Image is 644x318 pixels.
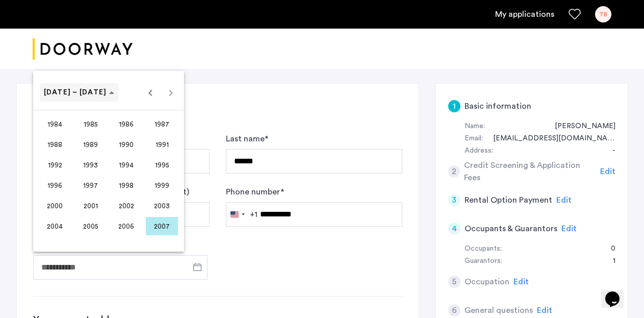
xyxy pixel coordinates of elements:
[37,175,73,195] button: 1996
[110,115,142,133] span: 1986
[144,216,180,236] button: 2007
[144,114,180,134] button: 1987
[73,195,109,216] button: 2001
[146,135,178,154] span: 1991
[109,195,144,216] button: 2002
[73,155,109,175] button: 1993
[109,134,144,155] button: 1990
[109,114,144,134] button: 1986
[140,82,161,103] button: Previous 24 years
[37,216,73,236] button: 2004
[73,216,109,236] button: 2005
[109,155,144,175] button: 1994
[144,175,180,195] button: 1999
[74,115,107,133] span: 1985
[37,195,73,216] button: 2000
[74,197,107,215] span: 2001
[39,156,71,174] span: 1992
[73,134,109,155] button: 1989
[44,89,107,96] span: [DATE] – [DATE]
[39,135,71,154] span: 1988
[146,115,178,133] span: 1987
[40,83,119,102] button: Choose date
[144,134,180,155] button: 1991
[110,176,142,194] span: 1998
[39,197,71,215] span: 2000
[146,156,178,174] span: 1995
[74,176,107,194] span: 1997
[37,155,73,175] button: 1992
[37,134,73,155] button: 1988
[110,217,142,235] span: 2006
[74,217,107,235] span: 2005
[39,176,71,194] span: 1996
[146,217,178,235] span: 2007
[109,216,144,236] button: 2006
[74,156,107,174] span: 1993
[601,277,634,308] iframe: chat widget
[37,114,73,134] button: 1984
[39,217,71,235] span: 2004
[110,135,142,154] span: 1990
[146,176,178,194] span: 1999
[146,197,178,215] span: 2003
[39,115,71,133] span: 1984
[73,175,109,195] button: 1997
[109,175,144,195] button: 1998
[73,114,109,134] button: 1985
[144,195,180,216] button: 2003
[110,197,142,215] span: 2002
[144,155,180,175] button: 1995
[74,135,107,154] span: 1989
[110,156,142,174] span: 1994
